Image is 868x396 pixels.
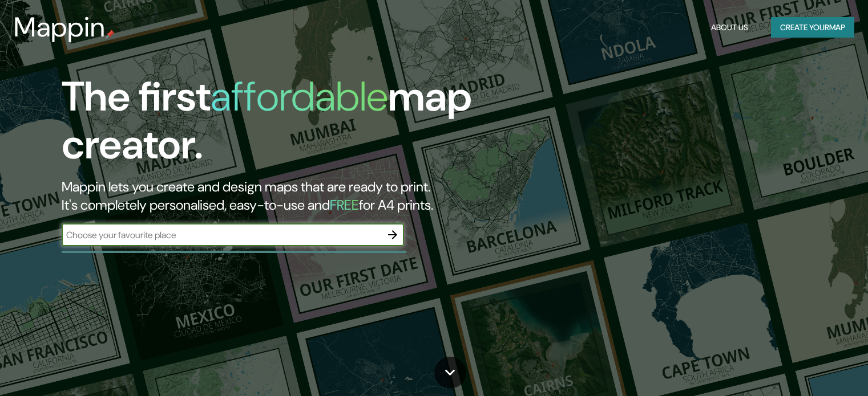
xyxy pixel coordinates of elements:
h1: affordable [211,70,388,123]
input: Choose your favourite place [62,228,381,242]
h2: Mappin lets you create and design maps that are ready to print. It's completely personalised, eas... [62,178,496,214]
img: mappin-pin [106,30,115,39]
iframe: Help widget launcher [766,352,855,383]
h5: FREE [330,196,359,214]
button: Create yourmap [771,17,854,38]
button: About Us [706,17,753,38]
h3: Mappin [14,11,106,43]
h1: The first map creator. [62,73,496,178]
